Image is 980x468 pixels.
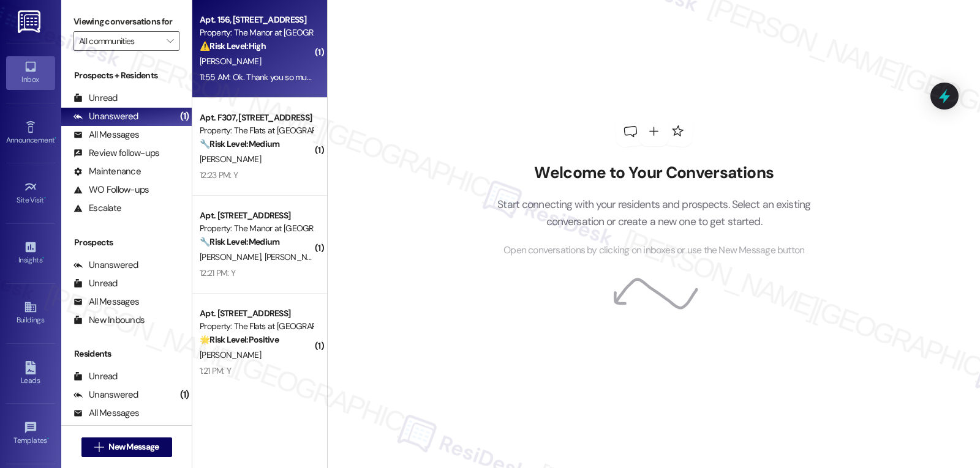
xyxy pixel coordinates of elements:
[79,31,160,51] input: All communities
[200,251,265,262] span: [PERSON_NAME]
[200,267,235,278] div: 12:21 PM: Y
[6,237,55,270] a: Insights •
[200,349,261,360] span: [PERSON_NAME]
[61,347,192,360] div: Residents
[200,320,313,333] div: Property: The Flats at [GEOGRAPHIC_DATA]
[73,388,138,401] div: Unanswered
[265,251,326,262] span: [PERSON_NAME]
[200,72,532,83] div: 11:55 AM: Ok. Thank you so much. I'll get on that right away. Thank you so much for all your help
[61,69,192,82] div: Prospects + Residents
[503,243,804,258] span: Open conversations by clicking on inboxes or use the New Message button
[73,407,139,420] div: All Messages
[6,177,55,210] a: Site Visit •
[73,12,179,31] label: Viewing conversations for
[177,385,192,404] div: (1)
[6,357,55,390] a: Leads
[200,154,261,165] span: [PERSON_NAME]
[73,295,139,308] div: All Messages
[200,56,261,67] span: [PERSON_NAME]
[42,254,44,262] span: •
[6,417,55,450] a: Templates •
[200,40,266,51] strong: ⚠️ Risk Level: High
[18,10,43,33] img: ResiDesk Logo
[6,56,55,89] a: Inbox
[73,110,138,123] div: Unanswered
[479,196,829,231] p: Start connecting with your residents and prospects. Select an existing conversation or create a n...
[73,92,118,105] div: Unread
[73,184,149,196] div: WO Follow-ups
[6,297,55,330] a: Buildings
[200,138,279,149] strong: 🔧 Risk Level: Medium
[200,209,313,222] div: Apt. [STREET_ADDRESS]
[73,370,118,383] div: Unread
[200,222,313,235] div: Property: The Manor at [GEOGRAPHIC_DATA]
[200,111,313,124] div: Apt. F307, [STREET_ADDRESS]
[200,169,238,180] div: 12:23 PM: Y
[200,365,231,376] div: 1:21 PM: Y
[73,147,159,160] div: Review follow-ups
[94,442,104,452] i: 
[55,134,56,143] span: •
[200,334,279,345] strong: 🌟 Risk Level: Positive
[200,13,313,26] div: Apt. 156, [STREET_ADDRESS]
[200,124,313,137] div: Property: The Flats at [GEOGRAPHIC_DATA]
[73,277,118,290] div: Unread
[73,259,138,272] div: Unanswered
[167,36,173,46] i: 
[73,128,139,141] div: All Messages
[73,314,145,327] div: New Inbounds
[200,307,313,320] div: Apt. [STREET_ADDRESS]
[61,236,192,249] div: Prospects
[200,236,279,247] strong: 🔧 Risk Level: Medium
[73,165,141,178] div: Maintenance
[108,440,159,453] span: New Message
[200,26,313,39] div: Property: The Manor at [GEOGRAPHIC_DATA]
[73,202,121,215] div: Escalate
[44,194,46,202] span: •
[177,107,192,126] div: (1)
[47,434,49,443] span: •
[479,163,829,183] h2: Welcome to Your Conversations
[81,437,172,457] button: New Message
